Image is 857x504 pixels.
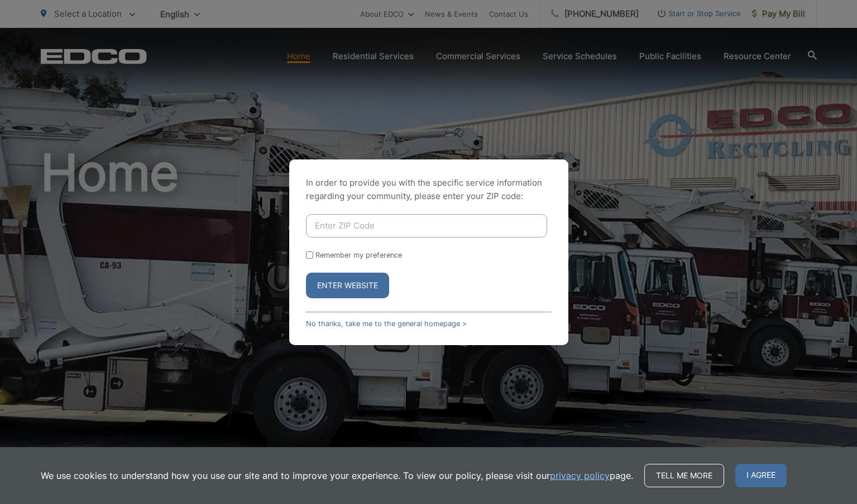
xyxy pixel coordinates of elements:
[550,469,610,482] a: privacy policy
[306,176,552,203] p: In order to provide you with the specific service information regarding your community, please en...
[735,464,787,487] span: I agree
[644,464,724,487] a: Tell me more
[306,273,389,298] button: Enter Website
[306,319,467,328] a: No thanks, take me to the general homepage >
[306,214,547,238] input: Enter ZIP Code
[41,469,633,482] p: We use cookies to understand how you use our site and to improve your experience. To view our pol...
[315,251,402,259] label: Remember my preference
